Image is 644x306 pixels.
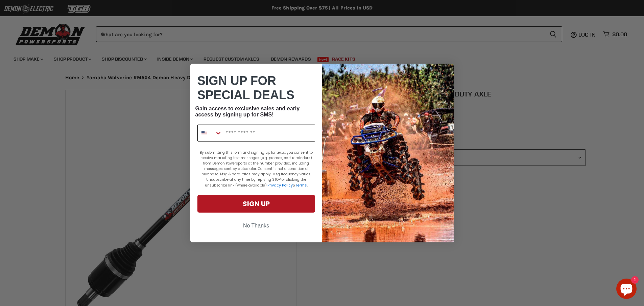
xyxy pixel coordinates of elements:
[201,130,207,136] img: United States
[197,195,315,213] button: SIGN UP
[197,150,315,188] p: By submitting this form and signing up for texts, you consent to receive marketing text messages ...
[267,182,293,188] a: Privacy Policy
[197,74,294,102] span: SIGN UP FOR SPECIAL DEALS
[322,64,454,242] img: 4e9aa510-2f79-4cce-a79d-b0619ae054bc.jpeg
[197,219,315,232] button: No Thanks
[295,182,307,188] a: Terms
[195,106,300,117] span: Gain access to exclusive sales and early access by signing up for SMS!
[443,66,451,75] button: Close dialog
[614,279,639,301] inbox-online-store-chat: Shopify online store chat
[198,125,222,141] button: Search Countries
[222,125,315,141] input: Phone Number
